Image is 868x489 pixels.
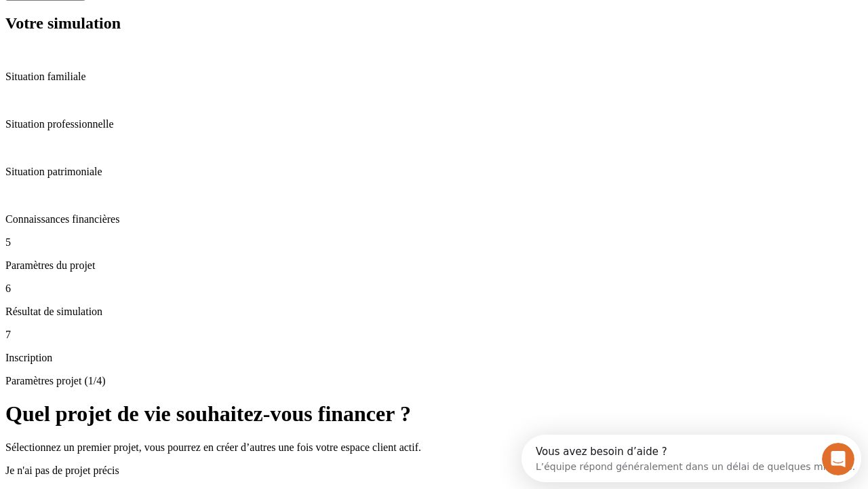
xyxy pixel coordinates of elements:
div: Ouvrir le Messenger Intercom [5,5,374,43]
p: Situation professionnelle [5,118,863,130]
p: Situation patrimoniale [5,166,863,178]
p: 5 [5,236,863,249]
p: Je n'ai pas de projet précis [5,465,863,477]
p: Résultat de simulation [5,306,863,318]
div: L’équipe répond généralement dans un délai de quelques minutes. [14,22,334,37]
div: Vous avez besoin d’aide ? [14,12,334,22]
h2: Votre simulation [5,14,863,33]
p: 6 [5,283,863,295]
p: 7 [5,329,863,341]
iframe: Intercom live chat [822,443,854,475]
p: Paramètres du projet [5,259,863,272]
p: Paramètres projet (1/4) [5,375,863,387]
h1: Quel projet de vie souhaitez-vous financer ? [5,401,863,427]
iframe: Intercom live chat discovery launcher [521,435,861,482]
p: Inscription [5,352,863,364]
p: Connaissances financières [5,213,863,225]
p: Situation familiale [5,71,863,83]
span: Sélectionnez un premier projet, vous pourrez en créer d’autres une fois votre espace client actif. [5,441,421,453]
